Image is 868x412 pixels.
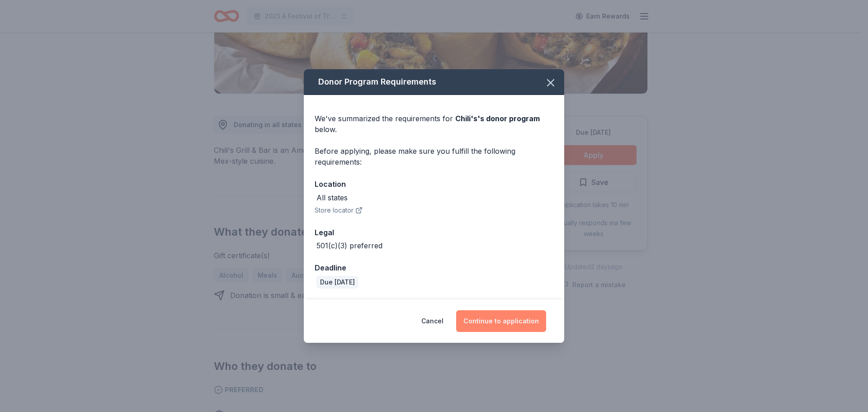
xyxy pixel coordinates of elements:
[316,276,359,289] div: Due [DATE]
[316,192,348,203] div: All states
[316,240,382,251] div: 501(c)(3) preferred
[315,178,553,190] div: Location
[421,310,443,332] button: Cancel
[304,69,564,95] div: Donor Program Requirements
[455,114,540,123] span: Chili's 's donor program
[315,113,553,135] div: We've summarized the requirements for below.
[315,262,553,274] div: Deadline
[456,310,546,332] button: Continue to application
[315,205,363,216] button: Store locator
[315,146,553,167] div: Before applying, please make sure you fulfill the following requirements:
[315,227,553,238] div: Legal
